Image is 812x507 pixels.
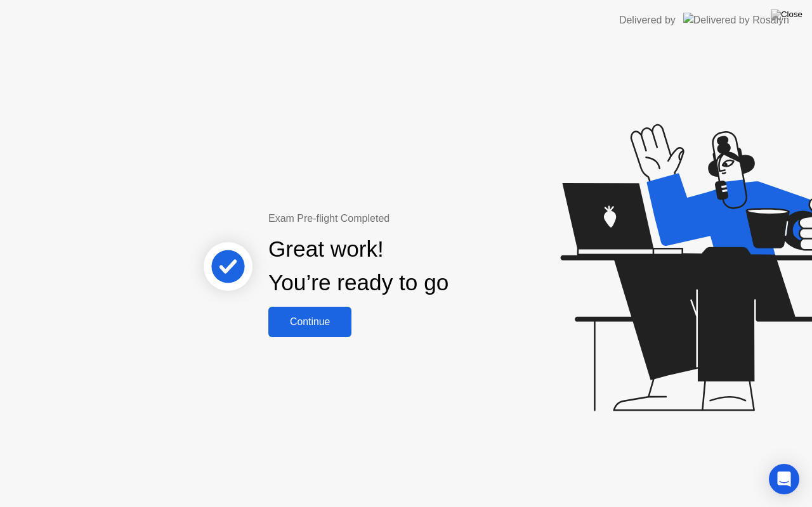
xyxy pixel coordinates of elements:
div: Open Intercom Messenger [769,464,799,494]
div: Exam Pre-flight Completed [268,211,530,226]
div: Great work! You’re ready to go [268,233,449,300]
img: Close [771,10,802,20]
div: Continue [272,316,348,328]
div: Delivered by [619,13,676,28]
img: Delivered by Rosalyn [683,13,789,27]
button: Continue [268,307,351,337]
